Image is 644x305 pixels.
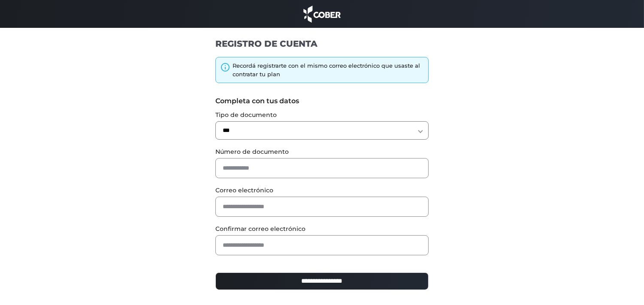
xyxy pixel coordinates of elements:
[215,111,429,120] label: Tipo de documento
[215,96,429,106] label: Completa con tus datos
[215,38,429,49] h1: REGISTRO DE CUENTA
[215,186,429,195] label: Correo electrónico
[215,147,429,156] label: Número de documento
[233,62,424,78] div: Recordá registrarte con el mismo correo electrónico que usaste al contratar tu plan
[301,4,343,24] img: cober_marca.png
[215,224,429,233] label: Confirmar correo electrónico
